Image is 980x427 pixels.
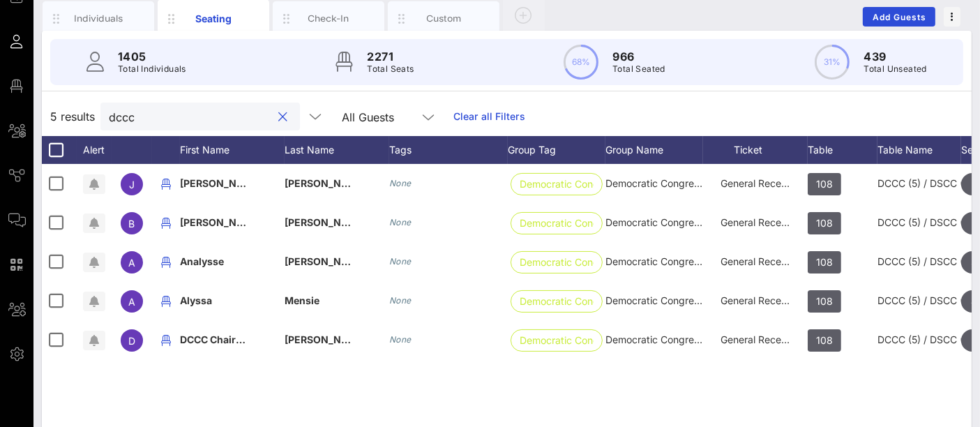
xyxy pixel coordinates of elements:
[285,294,319,306] span: Mensie
[605,255,864,267] span: Democratic Congressional Campaign Committee (DCCC)
[520,291,594,312] span: Democratic Congre…
[520,252,594,273] span: Democratic Congre…
[389,295,412,306] i: None
[864,48,927,65] p: 439
[128,257,135,269] span: A
[128,296,135,308] span: A
[816,212,833,234] span: 108
[180,216,262,228] span: [PERSON_NAME]
[413,12,475,25] div: Custom
[389,217,412,227] i: None
[298,12,360,25] div: Check-In
[721,216,804,228] span: General Reception
[389,256,412,267] i: None
[612,62,665,76] p: Total Seated
[285,216,367,228] span: [PERSON_NAME]
[816,251,833,274] span: 108
[864,62,927,76] p: Total Unseated
[128,335,135,347] span: D
[367,48,414,65] p: 2271
[808,136,877,164] div: Table
[520,330,594,351] span: Democratic Congre…
[68,12,130,25] div: Individuals
[285,177,367,189] span: [PERSON_NAME]
[389,334,412,345] i: None
[877,320,961,359] div: DCCC (5) / DSCC (5)
[180,255,224,267] span: Analysse
[129,179,135,190] span: J
[816,290,833,313] span: 108
[816,173,833,195] span: 108
[389,136,508,164] div: Tags
[180,177,262,189] span: [PERSON_NAME]
[285,334,367,345] span: [PERSON_NAME]
[721,177,804,189] span: General Reception
[605,334,864,345] span: Democratic Congressional Campaign Committee (DCCC)
[180,334,356,345] span: DCCC Chairwoman [PERSON_NAME]
[118,48,186,65] p: 1405
[285,136,389,164] div: Last Name
[50,108,95,125] span: 5 results
[180,136,285,164] div: First Name
[342,111,394,123] div: All Guests
[877,203,961,242] div: DCCC (5) / DSCC (5)
[605,294,864,306] span: Democratic Congressional Campaign Committee (DCCC)
[721,294,804,306] span: General Reception
[508,136,605,164] div: Group Tag
[605,177,864,189] span: Democratic Congressional Campaign Committee (DCCC)
[367,62,414,76] p: Total Seats
[721,334,804,345] span: General Reception
[877,281,961,320] div: DCCC (5) / DSCC (5)
[863,7,935,27] button: Add Guests
[129,218,135,230] span: B
[972,290,978,313] span: 4
[520,174,594,195] span: Democratic Congre…
[816,329,833,352] span: 108
[877,136,961,164] div: Table Name
[453,109,525,124] a: Clear all Filters
[877,164,961,203] div: DCCC (5) / DSCC (5)
[77,136,112,164] div: Alert
[872,12,927,22] span: Add Guests
[605,136,703,164] div: Group Name
[389,178,412,188] i: None
[612,48,665,65] p: 966
[721,255,804,267] span: General Reception
[118,62,186,76] p: Total Individuals
[972,251,978,274] span: 3
[972,212,978,234] span: 2
[285,255,367,267] span: [PERSON_NAME]
[877,242,961,281] div: DCCC (5) / DSCC (5)
[605,216,864,228] span: Democratic Congressional Campaign Committee (DCCC)
[183,11,245,26] div: Seating
[279,110,288,124] button: clear icon
[520,213,594,234] span: Democratic Congre…
[333,103,445,130] div: All Guests
[703,136,808,164] div: Ticket
[180,294,212,306] span: Alyssa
